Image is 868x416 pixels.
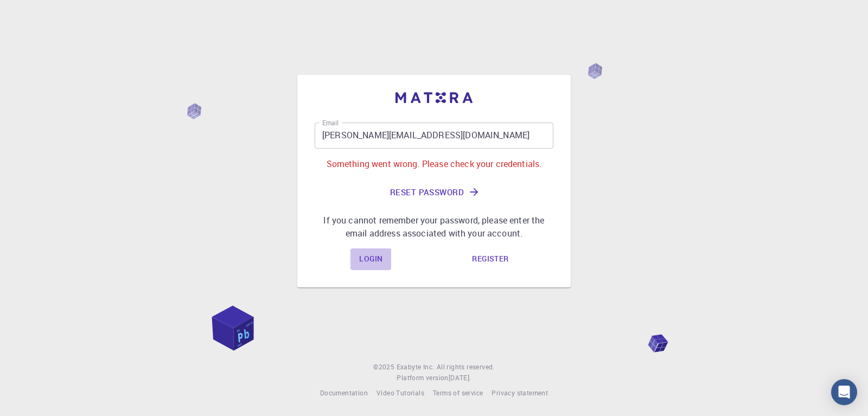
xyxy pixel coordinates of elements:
span: Privacy statement [492,388,548,397]
a: Terms of service [433,388,483,399]
span: All rights reserved. [437,362,495,373]
button: Reset Password [315,179,553,205]
a: Video Tutorials [376,388,424,399]
p: If you cannot remember your password, please enter the email address associated with your account. [315,214,553,240]
p: Something went wrong. Please check your credentials. [315,157,553,170]
a: Documentation [320,388,368,399]
span: [DATE] . [449,373,471,382]
a: Login [350,248,391,270]
label: Email [322,118,339,127]
span: © 2025 [373,362,396,373]
span: Documentation [320,388,368,397]
span: Terms of service [433,388,483,397]
div: Open Intercom Messenger [831,379,857,405]
span: Exabyte Inc. [397,362,435,371]
a: Privacy statement [492,388,548,399]
span: Assistance [17,8,67,17]
a: [DATE]. [449,373,471,383]
span: Video Tutorials [376,388,424,397]
span: Platform version [397,373,448,383]
a: Register [463,248,517,270]
a: Exabyte Inc. [397,362,435,373]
